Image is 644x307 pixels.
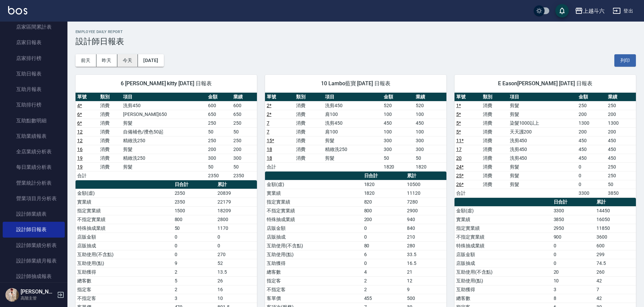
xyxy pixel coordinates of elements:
[216,189,257,197] td: 20839
[481,101,508,110] td: 消費
[595,268,636,276] td: 260
[481,119,508,127] td: 消費
[267,147,272,152] a: 18
[265,294,362,303] td: 客單價
[98,101,121,110] td: 消費
[577,93,607,101] th: 金額
[414,119,446,127] td: 450
[294,145,324,154] td: 消費
[265,162,294,171] td: 合計
[98,93,121,101] th: 類別
[572,4,607,18] button: 上越斗六
[555,4,569,18] button: save
[606,136,636,145] td: 450
[382,136,414,145] td: 300
[382,145,414,154] td: 300
[121,93,206,101] th: 項目
[3,191,65,206] a: 營業項目月分析表
[76,224,173,233] td: 特殊抽成業績
[414,145,446,154] td: 300
[382,127,414,136] td: 100
[382,101,414,110] td: 520
[362,233,405,241] td: 0
[508,119,577,127] td: 染髮1000以上
[405,197,446,206] td: 7280
[173,276,216,285] td: 5
[606,162,636,171] td: 250
[232,119,257,127] td: 250
[610,5,636,17] button: 登出
[98,162,121,171] td: 消費
[405,268,446,276] td: 21
[3,238,65,253] a: 設計師業績分析表
[232,154,257,162] td: 300
[232,162,257,171] td: 50
[382,162,414,171] td: 1820
[323,93,382,101] th: 項目
[362,197,405,206] td: 820
[508,154,577,162] td: 洗剪450
[552,259,595,268] td: 0
[76,197,173,206] td: 實業績
[3,97,65,113] a: 互助排行榜
[265,250,362,259] td: 互助使用(點)
[294,136,324,145] td: 消費
[414,93,446,101] th: 業績
[98,110,121,119] td: 消費
[405,189,446,197] td: 11120
[606,189,636,197] td: 3850
[265,93,294,101] th: 單號
[206,145,232,154] td: 200
[455,93,481,101] th: 單號
[481,180,508,189] td: 消費
[173,241,216,250] td: 0
[121,154,206,162] td: 精緻洗250
[362,206,405,215] td: 800
[362,215,405,224] td: 200
[552,206,595,215] td: 3300
[206,93,232,101] th: 金額
[323,136,382,145] td: 剪髮
[595,206,636,215] td: 14450
[552,285,595,294] td: 3
[606,180,636,189] td: 50
[323,119,382,127] td: 洗剪450
[481,154,508,162] td: 消費
[173,268,216,276] td: 2
[216,250,257,259] td: 270
[76,250,173,259] td: 互助使用(不含點)
[405,172,446,180] th: 累計
[414,101,446,110] td: 520
[463,80,628,87] span: E Eason[PERSON_NAME] [DATE] 日報表
[76,171,98,180] td: 合計
[206,136,232,145] td: 250
[21,295,55,301] p: 高階主管
[77,164,83,170] a: 19
[138,54,164,67] button: [DATE]
[76,276,173,285] td: 總客數
[121,145,206,154] td: 剪髮
[216,268,257,276] td: 13.5
[76,37,636,46] h3: 設計師日報表
[455,224,552,233] td: 指定實業績
[552,241,595,250] td: 0
[455,241,552,250] td: 特殊抽成業績
[323,154,382,162] td: 剪髮
[405,233,446,241] td: 210
[508,180,577,189] td: 剪髮
[508,145,577,154] td: 洗剪450
[265,189,362,197] td: 實業績
[362,189,405,197] td: 1820
[3,66,65,82] a: 互助日報表
[98,127,121,136] td: 消費
[405,250,446,259] td: 33.5
[21,288,55,295] h5: [PERSON_NAME]
[216,294,257,303] td: 10
[173,294,216,303] td: 3
[206,154,232,162] td: 300
[552,276,595,285] td: 10
[232,136,257,145] td: 250
[455,276,552,285] td: 互助使用(點)
[508,136,577,145] td: 洗剪450
[98,136,121,145] td: 消費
